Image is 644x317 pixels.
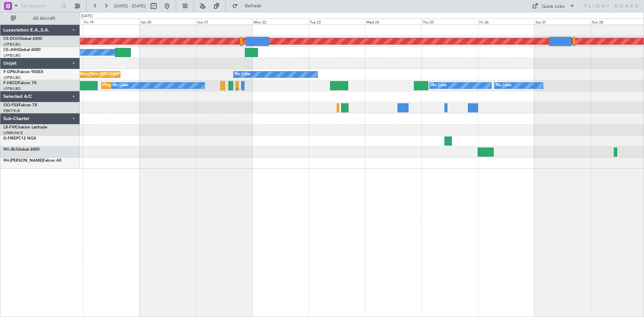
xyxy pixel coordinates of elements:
[534,18,591,24] div: Sat 27
[3,125,47,129] a: LX-FVICitation Latitude
[3,103,37,107] a: OO-FSXFalcon 7X
[83,18,139,24] div: Fri 19
[140,18,196,24] div: Sat 20
[3,108,20,113] a: EBKT/KJK
[3,42,21,47] a: LFPB/LBG
[496,81,512,91] div: No Crew
[3,48,41,52] a: CS-JHHGlobal 6000
[3,103,19,107] span: OO-FSX
[196,18,252,24] div: Sun 21
[3,125,15,129] span: LX-FVI
[309,18,365,24] div: Tue 23
[3,53,21,58] a: LFPB/LBG
[3,86,21,91] a: LFPB/LBG
[3,81,18,85] span: F-HECD
[81,13,93,19] div: [DATE]
[3,48,18,52] span: CS-JHH
[3,75,21,80] a: LFPB/LBG
[7,13,73,24] button: All Aircraft
[17,16,71,21] span: All Aircraft
[114,3,146,9] span: [DATE] - [DATE]
[3,148,17,152] span: 9H-JBJ
[3,81,37,85] a: F-HECDFalcon 7X
[229,1,269,11] button: Refresh
[113,81,128,91] div: No Crew
[365,18,421,24] div: Wed 24
[3,137,16,141] span: D-FIRE
[529,1,578,11] button: Quick Links
[252,18,309,24] div: Mon 22
[3,137,36,141] a: D-FIREPC12 NGX
[421,18,478,24] div: Thu 25
[69,69,140,80] div: AOG Maint Paris ([GEOGRAPHIC_DATA])
[542,3,565,10] div: Quick Links
[3,70,18,74] span: F-GPNJ
[103,81,209,91] div: Planned Maint [GEOGRAPHIC_DATA] ([GEOGRAPHIC_DATA])
[3,130,23,136] a: LFMN/NCE
[3,159,61,163] a: 9H-[PERSON_NAME]Falcon 6X
[431,81,447,91] div: No Crew
[3,37,42,41] a: CS-DOUGlobal 6500
[239,4,267,8] span: Refresh
[3,159,43,163] span: 9H-[PERSON_NAME]
[235,69,251,80] div: No Crew
[3,148,40,152] a: 9H-JBJGlobal 6000
[478,18,534,24] div: Fri 26
[3,37,19,41] span: CS-DOU
[20,1,59,11] input: Trip Number
[3,70,43,74] a: F-GPNJFalcon 900EX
